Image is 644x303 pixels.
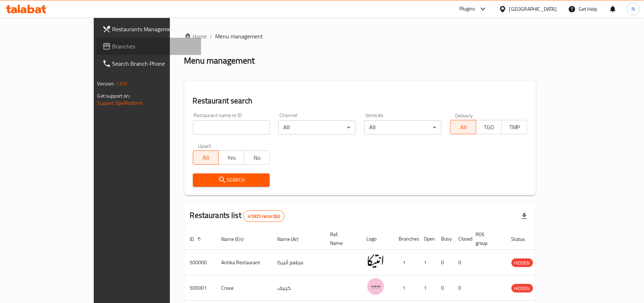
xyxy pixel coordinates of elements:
[216,250,272,275] td: Antika Restaurant
[436,275,453,301] td: 0
[97,38,201,55] a: Branches
[455,113,473,118] label: Delivery
[459,5,475,13] div: Plugins
[199,176,264,185] span: Search
[418,275,436,301] td: 1
[393,228,418,250] th: Branches
[453,275,470,301] td: 0
[361,228,393,250] th: Logo
[218,150,244,165] button: Yes
[97,20,201,38] a: Restaurants Management
[453,228,470,250] th: Closed
[436,228,453,250] th: Busy
[453,250,470,275] td: 0
[631,5,635,13] span: N
[476,120,502,134] button: TGO
[97,98,143,108] a: Support.OpsPlatform
[516,208,533,225] div: Export file
[222,235,253,243] span: Name (En)
[222,153,241,163] span: Yes
[116,79,127,88] span: 1.0.0
[511,235,535,243] span: Status
[184,55,255,66] h2: Menu management
[97,55,201,72] a: Search Branch Phone
[216,275,272,301] td: Crave
[367,278,385,295] img: Crave
[278,235,308,243] span: Name (Ar)
[436,250,453,275] td: 0
[511,259,533,267] span: HIDDEN
[501,120,527,134] button: TMP
[479,122,499,132] span: TGO
[190,235,204,243] span: ID
[511,258,533,267] div: HIDDEN
[216,32,263,41] span: Menu management
[210,32,213,41] li: /
[393,250,418,275] td: 1
[244,213,284,220] span: 41005 record(s)
[97,79,115,88] span: Version:
[198,143,211,148] label: Upsell
[112,59,195,68] span: Search Branch Phone
[193,150,219,165] button: All
[244,150,270,165] button: No
[418,228,436,250] th: Open
[367,252,385,270] img: Antika Restaurant
[193,120,270,135] input: Search for restaurant name or ID..
[511,284,533,293] div: HIDDEN
[193,95,528,106] h2: Restaurant search
[330,230,352,247] span: Ref. Name
[450,120,476,134] button: All
[505,122,524,132] span: TMP
[393,275,418,301] td: 1
[190,210,285,222] h2: Restaurants list
[112,25,195,33] span: Restaurants Management
[193,173,270,187] button: Search
[272,275,325,301] td: كرييف
[112,42,195,51] span: Branches
[453,122,473,132] span: All
[184,32,536,41] nav: breadcrumb
[243,210,284,222] div: Total records count
[509,5,557,13] div: [GEOGRAPHIC_DATA]
[278,120,356,135] div: All
[247,153,267,163] span: No
[272,250,325,275] td: مطعم أنتيكا
[364,120,441,135] div: All
[196,153,216,163] span: All
[418,250,436,275] td: 1
[511,284,533,293] span: HIDDEN
[476,230,497,247] span: POS group
[97,91,130,101] span: Get support on:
